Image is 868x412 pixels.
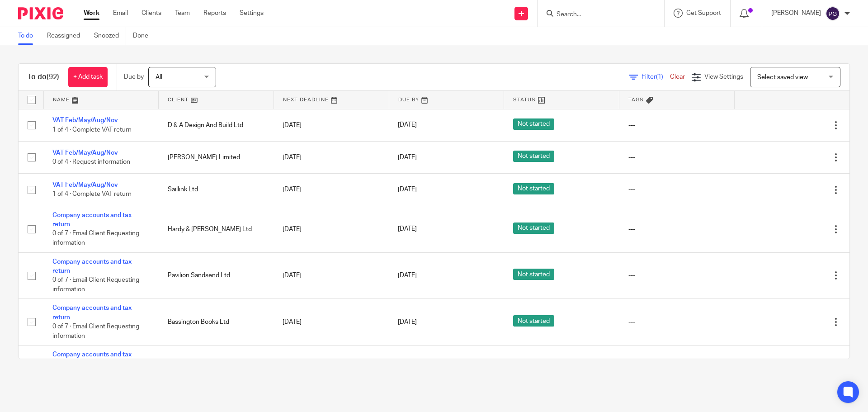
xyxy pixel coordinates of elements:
a: Done [133,27,155,45]
span: Get Support [686,10,721,16]
span: Not started [513,315,554,327]
td: [PERSON_NAME] Limited [159,141,274,173]
a: Company accounts and tax return [52,259,132,274]
span: [DATE] [398,122,417,128]
span: (1) [656,74,663,80]
p: [PERSON_NAME] [771,9,821,18]
a: Reassigned [47,27,87,45]
span: Not started [513,151,554,162]
a: Company accounts and tax return [52,305,132,320]
h1: To do [28,72,59,82]
span: Not started [513,118,554,130]
span: [DATE] [398,154,417,161]
span: Not started [513,223,554,234]
span: View Settings [704,74,743,80]
a: Clear [670,74,685,80]
a: VAT Feb/May/Aug/Nov [52,182,118,188]
div: --- [628,121,726,130]
span: [DATE] [398,186,417,193]
span: 0 of 7 · Email Client Requesting information [52,323,139,339]
span: 0 of 7 · Email Client Requesting information [52,277,139,293]
a: Company accounts and tax return [52,212,132,227]
span: Not started [513,269,554,280]
div: --- [628,317,726,327]
div: --- [628,185,726,194]
input: Search [556,11,637,19]
td: [DATE] [274,141,389,173]
td: [DATE] [274,252,389,299]
span: [DATE] [398,319,417,325]
img: svg%3E [826,6,840,21]
a: Email [113,9,128,18]
td: D & A Design And Build Ltd [159,109,274,141]
span: 1 of 4 · Complete VAT return [52,191,132,198]
span: Tags [628,97,644,102]
span: (92) [47,73,59,81]
a: Clients [142,9,161,18]
div: --- [628,153,726,162]
td: [DATE] [274,299,389,346]
a: + Add task [68,67,108,87]
a: Company accounts and tax return [52,351,132,367]
span: Filter [642,74,670,80]
p: Due by [124,72,144,81]
a: VAT Feb/May/Aug/Nov [52,150,118,156]
span: Not started [513,183,554,194]
span: 1 of 4 · Complete VAT return [52,127,132,133]
td: Bassington Books Ltd [159,299,274,346]
span: All [156,74,162,81]
div: --- [628,225,726,234]
div: --- [628,271,726,280]
a: VAT Feb/May/Aug/Nov [52,117,118,123]
a: Settings [240,9,264,18]
td: [DATE] [274,109,389,141]
td: Hardy & [PERSON_NAME] Ltd [159,206,274,252]
td: Saillink Ltd [159,174,274,206]
td: [DATE] [274,346,389,392]
span: [DATE] [398,272,417,279]
span: 0 of 7 · Email Client Requesting information [52,231,139,246]
a: Work [84,9,99,18]
td: [DATE] [274,174,389,206]
a: Snoozed [94,27,126,45]
a: Team [175,9,190,18]
td: Pavilion Sandsend Ltd [159,252,274,299]
td: [DATE] [274,206,389,252]
a: Reports [203,9,226,18]
span: [DATE] [398,226,417,232]
a: To do [18,27,40,45]
img: Pixie [18,7,63,19]
td: Rumour Records Ltd [159,346,274,392]
span: 0 of 4 · Request information [52,159,130,165]
span: Select saved view [757,74,808,81]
